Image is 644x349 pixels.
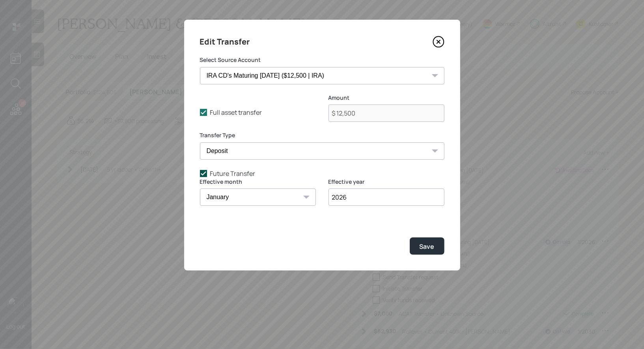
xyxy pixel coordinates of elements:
label: Full asset transfer [200,108,316,117]
div: Save [420,242,435,251]
h4: Edit Transfer [200,35,250,48]
label: Effective year [329,178,444,186]
label: Transfer Type [200,131,444,139]
label: Effective month [200,178,316,186]
label: Amount [329,94,444,102]
label: Future Transfer [200,169,444,178]
button: Save [410,237,444,254]
label: Select Source Account [200,56,444,64]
